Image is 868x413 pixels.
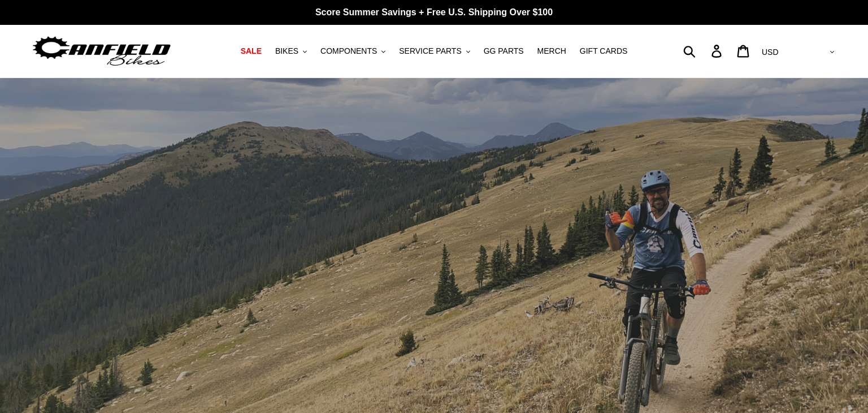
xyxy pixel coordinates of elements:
span: MERCH [537,46,566,56]
input: Search [689,38,718,63]
span: SALE [241,46,262,56]
span: GG PARTS [484,46,524,56]
a: GG PARTS [478,44,530,59]
button: BIKES [270,44,313,59]
button: SERVICE PARTS [393,44,475,59]
a: SALE [235,44,267,59]
span: SERVICE PARTS [399,46,461,56]
a: MERCH [532,44,572,59]
span: BIKES [275,46,298,56]
a: GIFT CARDS [574,44,633,59]
img: Canfield Bikes [31,33,172,69]
button: COMPONENTS [315,44,391,59]
span: COMPONENTS [320,46,377,56]
span: GIFT CARDS [580,46,628,56]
